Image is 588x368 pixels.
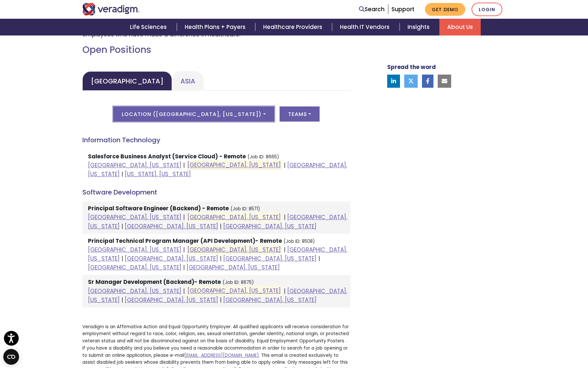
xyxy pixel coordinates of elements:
[113,106,274,122] button: Location ([GEOGRAPHIC_DATA], [US_STATE])
[88,204,229,212] strong: Principal Software Engineer (Backend) - Remote
[88,287,181,295] a: [GEOGRAPHIC_DATA], [US_STATE]
[82,71,172,91] a: [GEOGRAPHIC_DATA]
[125,222,218,230] a: [GEOGRAPHIC_DATA], [US_STATE]
[183,213,185,221] span: |
[125,296,218,304] a: [GEOGRAPHIC_DATA], [US_STATE]
[284,161,285,169] span: |
[88,213,347,230] a: [GEOGRAPHIC_DATA], [US_STATE]
[280,106,320,122] button: Teams
[472,3,502,16] a: Login
[186,264,280,271] a: [GEOGRAPHIC_DATA], [US_STATE]
[284,287,285,295] span: |
[82,44,350,56] h2: Open Positions
[220,222,221,230] span: |
[187,161,281,169] a: [GEOGRAPHIC_DATA], [US_STATE]
[439,19,481,35] a: About Us
[82,136,350,144] h4: Information Technology
[88,246,181,254] a: [GEOGRAPHIC_DATA], [US_STATE]
[88,237,282,245] strong: Principal Technical Program Manager (API Development)- Remote
[187,287,281,295] a: [GEOGRAPHIC_DATA], [US_STATE]
[121,222,123,230] span: |
[88,213,181,221] a: [GEOGRAPHIC_DATA], [US_STATE]
[82,3,140,15] img: Veradigm logo
[223,255,317,263] a: [GEOGRAPHIC_DATA], [US_STATE]
[88,152,246,160] strong: Salesforce Business Analyst (Service Cloud) - Remote
[88,161,347,178] a: [GEOGRAPHIC_DATA], [US_STATE]
[222,279,254,286] small: (Job ID: 8675)
[359,5,385,14] a: Search
[88,278,221,286] strong: Sr Manager Development (Backend)- Remote
[122,19,177,35] a: Life Sciences
[187,213,281,221] a: [GEOGRAPHIC_DATA], [US_STATE]
[172,71,204,91] a: Asia
[332,19,399,35] a: Health IT Vendors
[125,170,191,178] a: [US_STATE], [US_STATE]
[88,287,347,304] a: [GEOGRAPHIC_DATA], [US_STATE]
[220,255,221,263] span: |
[425,3,465,16] a: Get Demo
[184,352,259,358] a: [EMAIL_ADDRESS][DOMAIN_NAME]
[391,5,414,13] a: Support
[121,170,123,178] span: |
[400,19,439,35] a: Insights
[88,161,181,169] a: [GEOGRAPHIC_DATA], [US_STATE]
[223,222,317,230] a: [GEOGRAPHIC_DATA], [US_STATE]
[284,213,285,221] span: |
[187,246,281,254] a: [GEOGRAPHIC_DATA], [US_STATE]
[177,19,255,35] a: Health Plans + Payers
[255,19,332,35] a: Healthcare Providers
[121,255,123,263] span: |
[88,264,181,271] a: [GEOGRAPHIC_DATA], [US_STATE]
[183,161,185,169] span: |
[183,264,185,271] span: |
[183,287,185,295] span: |
[318,255,320,263] span: |
[284,246,285,254] span: |
[183,246,185,254] span: |
[247,154,279,160] small: (Job ID: 8665)
[3,349,19,365] button: Open CMP widget
[230,206,260,212] small: (Job ID: 8571)
[387,63,436,71] strong: Spread the word
[121,296,123,304] span: |
[125,255,218,263] a: [GEOGRAPHIC_DATA], [US_STATE]
[283,238,315,244] small: (Job ID: 8508)
[82,188,350,196] h4: Software Development
[220,296,221,304] span: |
[223,296,317,304] a: [GEOGRAPHIC_DATA], [US_STATE]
